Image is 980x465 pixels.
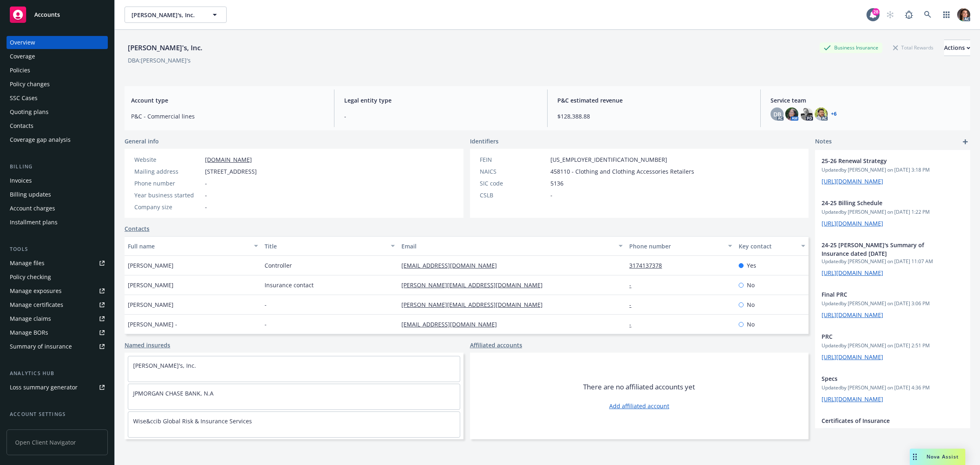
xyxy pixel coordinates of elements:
span: [PERSON_NAME]'s, Inc. [131,11,202,19]
span: - [205,179,207,188]
div: Installment plans [10,216,58,229]
span: Insurance contact [265,281,314,289]
div: Manage claims [10,312,51,325]
span: 25-26 Renewal Strategy [822,156,942,165]
span: Certificates of Insurance [822,416,942,425]
div: Year business started [134,191,202,199]
span: 24-25 Billing Schedule [822,199,942,207]
a: Manage claims [7,312,108,325]
a: +6 [831,112,837,116]
div: Actions [944,40,970,56]
div: Policy changes [10,78,50,91]
span: DB [773,110,781,118]
span: - [205,203,207,211]
span: Legal entity type [344,96,537,105]
div: Phone number [629,242,723,250]
a: Policies [7,64,108,77]
div: Billing updates [10,188,51,201]
a: Affiliated accounts [470,341,522,349]
div: Company size [134,203,202,211]
a: [URL][DOMAIN_NAME] [822,395,883,403]
span: - [205,191,207,199]
div: Service team [10,422,45,435]
div: Summary of insurance [10,340,72,353]
a: Add affiliated account [609,402,669,410]
span: [PERSON_NAME] [128,281,174,289]
a: Contacts [125,224,149,233]
span: PRC [822,332,942,341]
span: General info [125,137,159,145]
a: Named insureds [125,341,170,349]
a: [PERSON_NAME][EMAIL_ADDRESS][DOMAIN_NAME] [401,281,549,289]
span: [STREET_ADDRESS] [205,167,257,176]
span: Updated by [PERSON_NAME] on [DATE] 11:07 AM [822,258,964,265]
div: Account charges [10,202,55,215]
span: Updated by [PERSON_NAME] on [DATE] 3:06 PM [822,300,964,307]
div: Coverage gap analysis [10,133,71,146]
div: Invoices [10,174,32,187]
span: P&C estimated revenue [557,96,751,105]
a: [PERSON_NAME]'s, Inc. [133,362,196,369]
span: - [265,320,267,329]
div: Mailing address [134,167,202,176]
div: Coverage [10,50,35,63]
span: Open Client Navigator [7,429,108,455]
a: Installment plans [7,216,108,229]
span: There are no affiliated accounts yet [583,382,695,392]
div: 24-25 Billing ScheduleUpdatedby [PERSON_NAME] on [DATE] 1:22 PM[URL][DOMAIN_NAME] [815,192,970,234]
a: Manage exposures [7,284,108,297]
a: Loss summary generator [7,381,108,394]
a: [URL][DOMAIN_NAME] [822,269,883,277]
button: Actions [944,40,970,56]
span: Accounts [34,11,60,18]
a: [URL][DOMAIN_NAME] [822,311,883,319]
span: Updated by [PERSON_NAME] on [DATE] 1:22 PM [822,208,964,216]
a: [PERSON_NAME][EMAIL_ADDRESS][DOMAIN_NAME] [401,301,549,309]
span: [US_EMPLOYER_IDENTIFICATION_NUMBER] [550,155,667,164]
div: 28 [872,8,880,16]
div: Quoting plans [10,105,49,118]
a: [URL][DOMAIN_NAME] [822,353,883,361]
img: photo [815,107,828,121]
a: Quoting plans [7,105,108,118]
span: P&C - Commercial lines [131,112,324,121]
div: Website [134,155,202,164]
div: SpecsUpdatedby [PERSON_NAME] on [DATE] 4:36 PM[URL][DOMAIN_NAME] [815,368,970,410]
span: Final PRC [822,290,942,299]
a: Accounts [7,3,108,26]
a: [DOMAIN_NAME] [205,156,252,163]
span: Yes [747,261,756,270]
div: Policy checking [10,271,51,284]
div: Business Insurance [820,42,882,53]
span: Account type [131,96,324,105]
button: Email [398,236,626,256]
button: [PERSON_NAME]'s, Inc. [125,7,227,23]
span: Notes [815,137,832,147]
div: Full name [128,242,249,250]
div: Total Rewards [889,42,938,53]
div: Manage BORs [10,326,48,339]
img: photo [800,107,813,121]
span: No [747,281,755,289]
a: 3174137378 [629,262,668,269]
a: Manage files [7,257,108,270]
span: Updated by [PERSON_NAME] on [DATE] 4:36 PM [822,384,964,391]
div: Contacts [10,119,33,132]
a: Coverage [7,50,108,63]
span: 24-25 [PERSON_NAME]'s Summary of Insurance dated [DATE] [822,241,942,258]
div: FEIN [480,155,547,164]
div: Tools [7,245,108,253]
a: Summary of insurance [7,340,108,353]
a: Manage BORs [7,326,108,339]
a: add [960,137,970,147]
span: [PERSON_NAME] [128,261,174,270]
a: Switch app [938,7,955,23]
div: 24-25 [PERSON_NAME]'s Summary of Insurance dated [DATE]Updatedby [PERSON_NAME] on [DATE] 11:07 AM... [815,234,970,284]
div: [PERSON_NAME]'s, Inc. [125,42,206,53]
a: Wise&ccib Global Risk & Insurance Services [133,417,252,425]
img: photo [957,8,970,21]
button: Nova Assist [910,449,965,465]
div: Phone number [134,179,202,188]
div: CSLB [480,191,547,199]
span: Nova Assist [927,453,959,460]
